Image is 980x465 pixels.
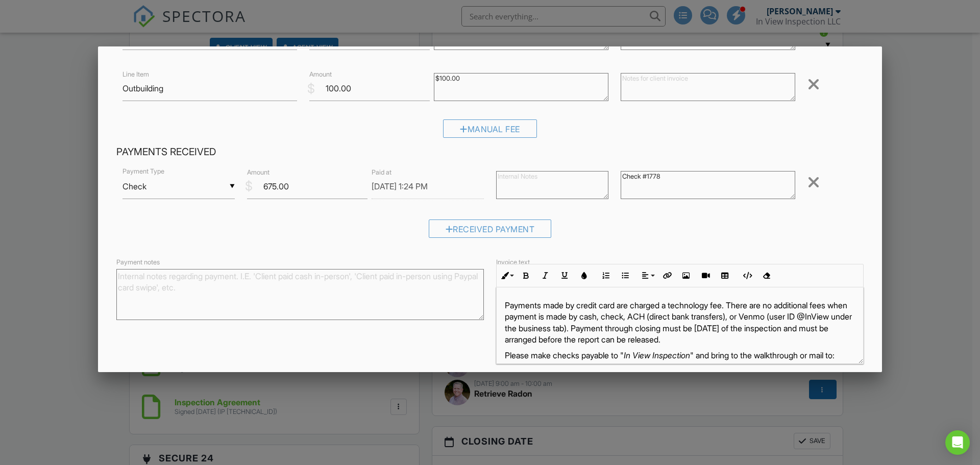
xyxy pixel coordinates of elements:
[616,266,635,285] button: Unordered List
[434,73,608,101] textarea: $100.00
[122,167,164,176] label: Payment Type
[429,227,552,237] a: Received Payment
[657,266,676,285] button: Insert Link (Ctrl+K)
[116,258,160,267] label: Payment notes
[715,266,734,285] button: Insert Table
[496,258,530,267] label: Invoice text
[696,266,715,285] button: Insert Video
[756,266,776,285] button: Clear Formatting
[676,266,696,285] button: Insert Image (Ctrl+P)
[638,266,657,285] button: Align
[516,266,535,285] button: Bold (Ctrl+B)
[624,350,690,360] em: In View Inspection
[122,70,149,79] label: Line Item
[309,70,332,79] label: Amount
[505,350,855,361] p: Please make checks payable to " " and bring to the walkthrough or mail to:
[596,266,616,285] button: Ordered List
[443,127,537,137] a: Manual Fee
[505,300,855,346] p: Payments made by credit card are charged a technology fee. There are no additional fees when paym...
[945,430,970,455] div: Open Intercom Messenger
[116,145,864,159] h4: Payments Received
[247,168,269,177] label: Amount
[307,80,315,97] div: $
[621,171,795,199] textarea: Check #1778
[497,266,516,285] button: Inline Style
[429,219,552,238] div: Received Payment
[245,178,253,195] div: $
[372,168,391,177] label: Paid at
[443,119,537,138] div: Manual Fee
[737,266,756,285] button: Code View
